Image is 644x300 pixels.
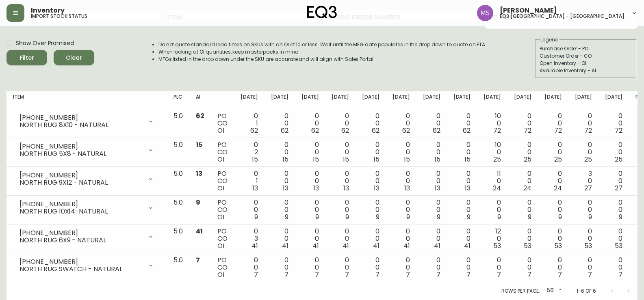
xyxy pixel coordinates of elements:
div: 0 0 [362,257,379,278]
span: 9 [497,212,501,222]
span: 41 [252,241,258,250]
span: 7 [345,270,349,279]
span: 53 [584,241,592,250]
span: 15 [252,155,258,164]
div: 0 0 [423,228,440,250]
span: 24 [493,183,501,193]
span: Clear [60,53,88,63]
div: 0 0 [332,141,349,163]
span: 9 [285,212,288,222]
th: [DATE] [295,91,325,109]
span: 62 [250,126,258,135]
div: 0 0 [332,228,349,250]
div: 0 0 [605,228,622,250]
div: Customer Order - CO [540,52,632,60]
div: 0 0 [362,199,379,221]
div: 0 0 [271,170,288,192]
li: MFGs listed in the drop down under the SKU are accurate and will align with Sales Portal. [158,56,487,63]
div: 0 1 [241,170,258,192]
th: [DATE] [568,91,599,109]
th: [DATE] [325,91,356,109]
th: PLC [167,91,189,109]
span: 7 [527,270,531,279]
span: 25 [524,155,531,164]
div: 0 0 [271,199,288,221]
div: 0 0 [301,112,319,134]
div: 0 0 [453,170,471,192]
div: 0 0 [423,199,440,221]
div: 0 0 [484,257,501,278]
img: logo [307,6,337,19]
div: 0 0 [544,170,562,192]
span: 25 [615,155,622,164]
div: 3 0 [575,170,592,192]
div: 0 0 [301,199,319,221]
div: 0 0 [301,170,319,192]
div: 0 0 [271,141,288,163]
div: 0 0 [271,112,288,134]
div: 0 0 [605,141,622,163]
p: 1-6 of 6 [577,287,596,295]
span: 13 [343,183,349,193]
span: 15 [282,155,288,164]
span: 62 [463,126,471,135]
div: 0 0 [575,199,592,221]
div: 0 0 [514,228,531,250]
div: 0 0 [453,199,471,221]
div: 0 0 [241,199,258,221]
span: 53 [524,241,531,250]
th: [DATE] [477,91,507,109]
span: 25 [584,155,592,164]
div: 0 0 [575,257,592,278]
div: PO CO [217,141,228,163]
td: 5.0 [167,224,189,253]
div: 0 3 [241,228,258,250]
div: 0 0 [544,257,562,278]
div: [PHONE_NUMBER] [20,201,143,208]
span: 41 [196,227,203,236]
th: Item [7,91,167,109]
div: NORTH RUG SWATCH - NATURAL [20,265,143,273]
th: [DATE] [416,91,447,109]
span: 7 [196,255,200,265]
span: 7 [315,270,319,279]
span: OI [217,155,224,164]
span: 9 [437,212,440,222]
div: 0 0 [362,170,379,192]
legend: Legend [540,36,559,43]
span: 7 [375,270,379,279]
div: 0 0 [241,257,258,278]
div: [PHONE_NUMBER]NORTH RUG 6X9 - NATURAL [13,228,160,246]
span: [PERSON_NAME] [500,7,557,14]
div: 0 0 [605,199,622,221]
th: [DATE] [538,91,568,109]
div: 0 0 [392,199,410,221]
div: Available Inventory - AI [540,67,632,74]
span: OI [217,270,224,279]
div: 0 0 [362,228,379,250]
th: [DATE] [598,91,629,109]
span: OI [217,241,224,250]
span: 62 [196,111,204,121]
div: 10 0 [484,112,501,134]
span: 13 [374,183,379,193]
div: [PHONE_NUMBER]NORTH RUG SWATCH - NATURAL [13,257,160,274]
th: AI [189,91,211,109]
div: PO CO [217,112,228,134]
h5: import stock status [31,14,87,19]
span: OI [217,212,224,222]
div: 0 0 [514,112,531,134]
span: 7 [406,270,410,279]
div: 0 0 [423,257,440,278]
div: 0 1 [241,112,258,134]
div: [PHONE_NUMBER] [20,143,143,150]
span: 41 [373,241,379,250]
div: 0 0 [544,141,562,163]
div: 0 0 [514,199,531,221]
span: 41 [312,241,319,250]
span: 62 [402,126,410,135]
td: 5.0 [167,109,189,138]
div: Purchase Order - PO [540,45,632,52]
span: 72 [554,126,562,135]
div: 0 0 [392,228,410,250]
